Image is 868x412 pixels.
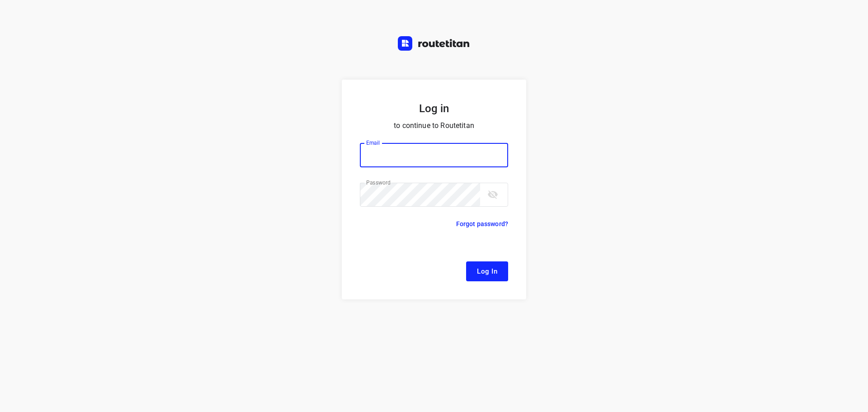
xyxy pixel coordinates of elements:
button: Log In [466,261,508,281]
button: toggle password visibility [484,185,502,204]
span: Log In [477,265,497,277]
p: Forgot password? [456,218,508,229]
h5: Log in [360,101,508,116]
p: to continue to Routetitan [360,119,508,132]
img: Routetitan [398,36,470,51]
